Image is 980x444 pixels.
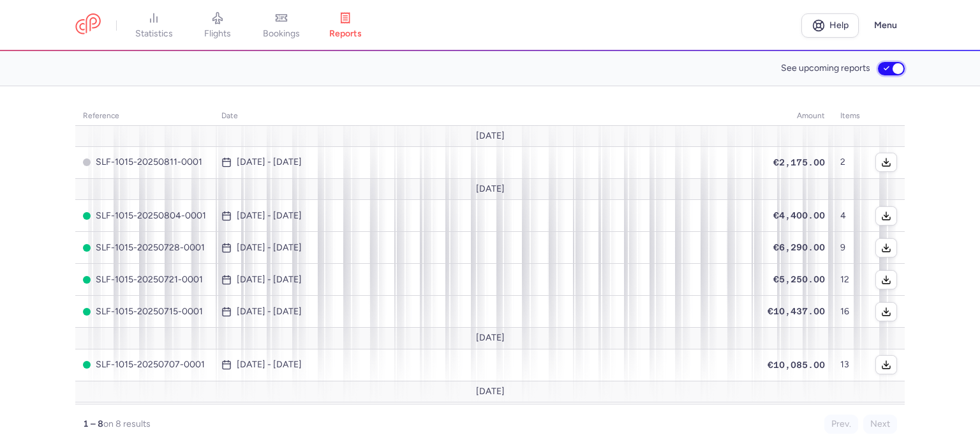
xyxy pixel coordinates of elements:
td: 4 [833,200,868,232]
td: 9 [833,232,868,264]
time: [DATE] - [DATE] [237,275,302,285]
time: [DATE] - [DATE] [237,157,302,167]
time: [DATE] - [DATE] [237,211,302,221]
span: SLF-1015-20250728-0001 [83,243,206,253]
td: 13 [833,349,868,381]
span: flights [204,28,231,40]
span: €5,250.00 [773,274,825,284]
span: SLF-1015-20250721-0001 [83,275,206,285]
span: on 8 results [103,418,151,429]
span: statistics [135,28,173,40]
a: CitizenPlane red outlined logo [75,13,101,37]
span: €10,437.00 [768,306,825,316]
a: Help [801,13,859,38]
th: reference [75,107,214,126]
a: reports [313,11,377,40]
span: SLF-1015-20250715-0001 [83,307,206,317]
span: Help [829,20,849,30]
span: reports [329,28,362,40]
span: bookings [263,28,300,40]
span: €6,290.00 [773,242,825,252]
time: [DATE] - [DATE] [237,243,302,253]
button: Next [863,415,897,434]
th: date [214,107,760,126]
td: 16 [833,296,868,328]
td: 12 [833,264,868,296]
button: Prev. [824,415,858,434]
span: SLF-1015-20250804-0001 [83,211,206,221]
span: €10,085.00 [768,360,825,370]
td: 2 [833,146,868,178]
td: 2 [833,402,868,434]
time: [DATE] - [DATE] [237,360,302,370]
span: [DATE] [476,184,505,194]
span: See upcoming reports [781,63,870,73]
th: items [833,107,868,126]
span: €4,400.00 [773,210,825,220]
a: flights [186,11,249,40]
button: Menu [866,13,905,38]
span: SLF-1015-20250811-0001 [83,157,206,167]
span: [DATE] [476,387,505,397]
a: bookings [249,11,313,40]
th: amount [760,107,833,126]
span: €2,175.00 [773,157,825,167]
span: [DATE] [476,131,505,141]
time: [DATE] - [DATE] [237,307,302,317]
strong: 1 – 8 [83,418,103,429]
span: [DATE] [476,333,505,343]
span: SLF-1015-20250707-0001 [83,360,206,370]
a: statistics [122,11,186,40]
